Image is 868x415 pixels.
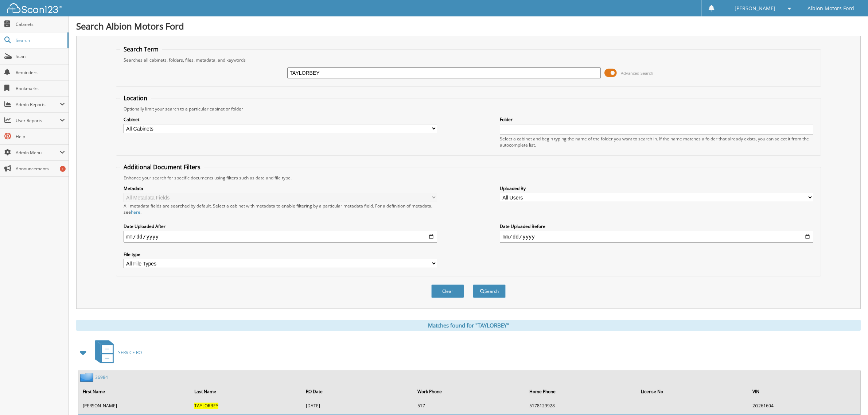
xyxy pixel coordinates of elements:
a: 36984 [95,374,108,380]
div: Matches found for "TAYLORBEY" [76,320,861,331]
span: [PERSON_NAME] [735,6,775,11]
div: 1 [60,166,66,172]
span: Announcements [16,166,65,172]
div: Searches all cabinets, folders, files, metadata, and keywords [120,57,817,63]
span: Search [16,37,64,43]
span: Reminders [16,69,65,75]
div: All metadata fields are searched by default. Select a cabinet with metadata to enable filtering b... [124,203,437,215]
div: Optionally limit your search to a particular cabinet or folder [120,106,817,112]
span: Help [16,133,65,140]
img: folder2.png [80,373,95,382]
h1: Search Albion Motors Ford [76,20,861,32]
a: here [131,209,140,215]
td: 2G261604 [749,400,860,412]
div: Select a cabinet and begin typing the name of the folder you want to search in. If the name match... [500,136,814,148]
label: Folder [500,116,814,123]
span: Albion Motors Ford [807,6,854,11]
th: RO Date [302,384,413,399]
span: User Reports [16,117,60,124]
label: File type [124,251,437,257]
span: Cabinets [16,21,65,27]
span: Admin Reports [16,101,60,108]
button: Clear [431,284,464,298]
label: Date Uploaded Before [500,223,814,229]
span: Scan [16,53,65,59]
label: Metadata [124,185,437,191]
span: Advanced Search [621,70,653,76]
td: -- [637,400,748,412]
a: SERVICE RO [91,338,142,367]
div: Enhance your search for specific documents using filters such as date and file type. [120,175,817,181]
th: Home Phone [526,384,637,399]
legend: Search Term [120,45,162,53]
th: Last Name [191,384,301,399]
label: Uploaded By [500,185,814,191]
button: Search [473,284,506,298]
td: [PERSON_NAME] [79,400,190,412]
th: VIN [749,384,860,399]
td: 5178129928 [526,400,637,412]
input: start [124,231,437,243]
img: scan123-logo-white.svg [7,3,62,13]
legend: Additional Document Filters [120,163,204,171]
input: end [500,231,814,243]
label: Date Uploaded After [124,223,437,229]
legend: Location [120,94,151,102]
span: Bookmarks [16,85,65,92]
span: Admin Menu [16,150,60,156]
th: Work Phone [414,384,525,399]
td: 517 [414,400,525,412]
span: TAYLORBEY [194,403,218,409]
span: SERVICE RO [118,349,142,356]
label: Cabinet [124,116,437,123]
td: [DATE] [302,400,413,412]
th: First Name [79,384,190,399]
th: License No [637,384,748,399]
